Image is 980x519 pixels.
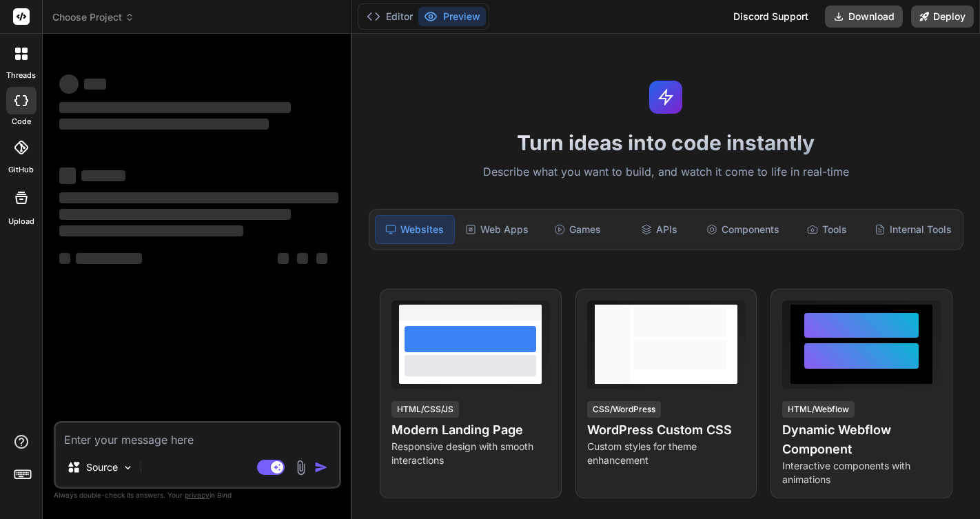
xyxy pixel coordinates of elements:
button: Deploy [911,6,974,28]
h4: WordPress Custom CSS [587,420,746,440]
label: Upload [8,216,34,227]
p: Source [86,460,118,474]
div: APIs [620,215,698,244]
span: ‌ [59,225,243,236]
button: Editor [361,7,418,26]
span: ‌ [84,79,106,90]
img: Pick Models [122,462,134,474]
span: ‌ [76,253,142,264]
div: HTML/Webflow [782,401,855,418]
div: Internal Tools [869,215,957,244]
div: CSS/WordPress [587,401,661,418]
h1: Turn ideas into code instantly [360,130,972,155]
div: Tools [788,215,866,244]
p: Always double-check its answers. Your in Bind [54,489,341,502]
span: ‌ [81,170,125,181]
div: Games [538,215,617,244]
span: ‌ [278,253,289,264]
p: Interactive components with animations [782,459,941,487]
label: code [12,116,31,128]
span: privacy [185,491,210,499]
div: HTML/CSS/JS [391,401,459,418]
div: Components [701,215,785,244]
span: ‌ [59,74,79,94]
span: ‌ [297,253,308,264]
p: Describe what you want to build, and watch it come to life in real-time [360,163,972,181]
div: Discord Support [725,6,817,28]
h4: Dynamic Webflow Component [782,420,941,459]
span: ‌ [59,192,338,203]
span: ‌ [59,102,291,113]
h4: Modern Landing Page [391,420,550,440]
p: Custom styles for theme enhancement [587,440,746,467]
span: ‌ [59,119,269,130]
p: Responsive design with smooth interactions [391,440,550,467]
span: ‌ [59,253,70,264]
div: Websites [375,215,455,244]
span: ‌ [59,167,76,184]
span: ‌ [59,209,291,220]
label: GitHub [8,164,34,176]
img: icon [314,460,328,474]
img: attachment [293,460,309,476]
span: ‌ [316,253,327,264]
button: Preview [418,7,486,26]
label: threads [6,70,36,81]
span: Choose Project [52,10,134,24]
button: Download [825,6,903,28]
div: Web Apps [458,215,536,244]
